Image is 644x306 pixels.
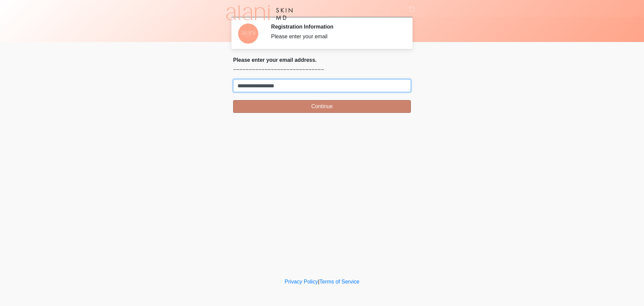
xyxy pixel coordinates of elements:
a: | [318,279,319,285]
h2: Please enter your email address. [233,57,411,63]
h2: Registration Information [271,24,401,30]
a: Terms of Service [319,279,359,285]
img: Alani Skin MD Logo [226,5,292,20]
button: Continue [233,100,411,113]
div: Please enter your email [271,33,401,41]
img: Agent Avatar [238,24,258,44]
a: Privacy Policy [285,279,318,285]
p: ~~~~~~~~~~~~~~~~~~~~~~~~~~~~~ [233,66,411,74]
